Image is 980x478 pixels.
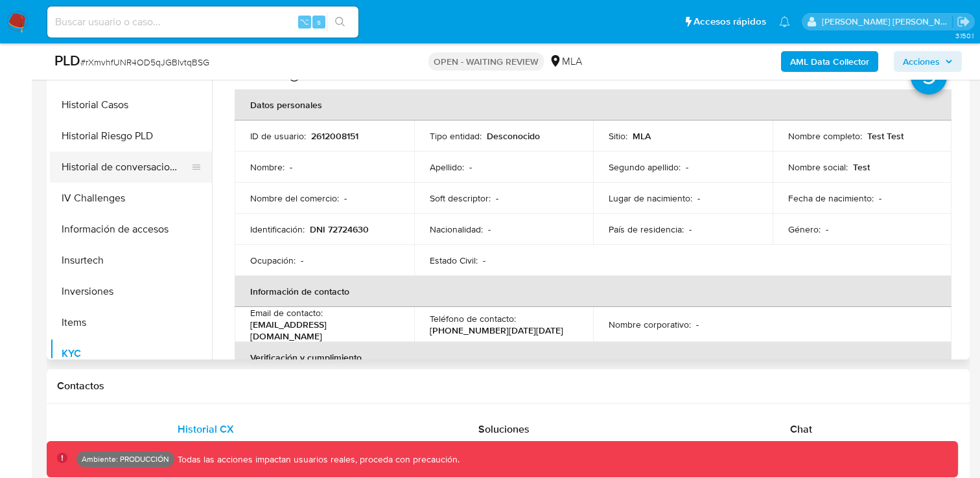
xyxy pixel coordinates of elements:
[469,161,472,173] p: -
[311,130,358,142] p: 2612008151
[250,319,393,342] p: [EMAIL_ADDRESS][DOMAIN_NAME]
[788,130,862,142] p: Nombre completo :
[250,307,323,319] p: Email de contacto :
[235,89,951,120] th: Datos personales
[609,223,684,235] p: País de residencia :
[779,16,790,27] a: Notificaciones
[50,89,212,120] button: Historial Casos
[430,130,482,142] p: Tipo entidad :
[694,15,766,28] span: Accesos rápidos
[235,342,951,373] th: Verificación y cumplimiento
[483,255,485,266] p: -
[250,192,339,204] p: Nombre del comercio :
[430,255,478,266] p: Estado Civil :
[487,130,540,142] p: Desconocido
[428,52,544,71] p: OPEN - WAITING REVIEW
[250,161,285,173] p: Nombre :
[178,422,234,437] span: Historial CX
[50,120,212,152] button: Historial Riesgo PLD
[790,422,812,437] span: Chat
[853,161,870,173] p: Test
[327,13,353,31] button: search-icon
[47,14,358,30] input: Buscar usuario o caso...
[430,324,563,336] p: [PHONE_NUMBER][DATE][DATE]
[781,51,878,72] button: AML Data Collector
[50,307,212,338] button: Items
[235,70,286,82] p: Actualizado -
[82,457,169,462] p: Ambiente: PRODUCCIÓN
[894,51,962,72] button: Acciones
[50,338,212,369] button: KYC
[54,50,80,71] b: PLD
[609,161,681,173] p: Segundo apellido :
[790,51,869,72] b: AML Data Collector
[955,30,974,41] span: 3.150.1
[50,214,212,245] button: Información de accesos
[80,56,209,69] span: # rXmvhfUNR4OD5qJGBIvtqBSG
[788,161,848,173] p: Nombre social :
[609,192,692,204] p: Lugar de nacimiento :
[788,223,821,235] p: Género :
[686,161,688,173] p: -
[697,192,700,204] p: -
[496,192,498,204] p: -
[310,223,369,235] p: DNI 72724630
[50,152,202,183] button: Historial de conversaciones
[903,51,940,72] span: Acciones
[430,161,464,173] p: Apellido :
[549,54,582,69] div: MLA
[290,161,292,173] p: -
[235,276,951,307] th: Información de contacto
[50,276,212,307] button: Inversiones
[689,223,692,235] p: -
[250,130,306,142] p: ID de usuario :
[488,223,491,235] p: -
[879,192,881,204] p: -
[250,223,305,235] p: Identificación :
[609,319,691,330] p: Nombre corporativo :
[696,319,699,330] p: -
[822,16,953,28] p: elkin.mantilla@mercadolibre.com.co
[633,130,651,142] p: MLA
[430,192,491,204] p: Soft descriptor :
[609,130,627,142] p: Sitio :
[317,16,321,28] span: s
[344,192,347,204] p: -
[250,255,296,266] p: Ocupación :
[957,15,970,28] a: Salir
[57,380,959,393] h1: Contactos
[174,453,460,466] p: Todas las acciones impactan usuarios reales, proceda con precaución.
[826,223,828,235] p: -
[478,422,530,437] span: Soluciones
[301,255,303,266] p: -
[50,245,212,276] button: Insurtech
[430,223,483,235] p: Nacionalidad :
[50,183,212,214] button: IV Challenges
[299,16,309,28] span: ⌥
[788,192,874,204] p: Fecha de nacimiento :
[430,313,516,324] p: Teléfono de contacto :
[867,130,904,142] p: Test Test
